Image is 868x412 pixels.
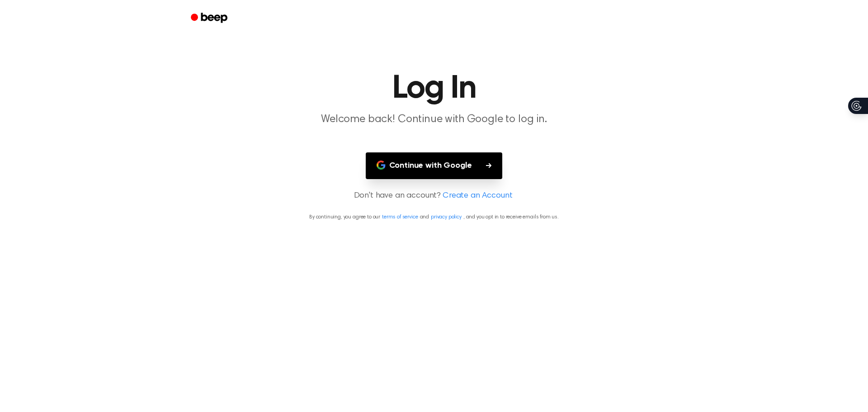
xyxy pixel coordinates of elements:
p: Welcome back! Continue with Google to log in. [260,112,608,127]
h1: Log In [203,72,665,105]
a: Beep [184,9,236,27]
p: Don't have an account? [11,190,857,202]
a: privacy policy [431,214,462,220]
a: terms of service [382,214,418,220]
button: Continue with Google [366,152,503,179]
p: By continuing, you agree to our and , and you opt in to receive emails from us. [11,213,857,221]
a: Create an Account [443,190,512,202]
